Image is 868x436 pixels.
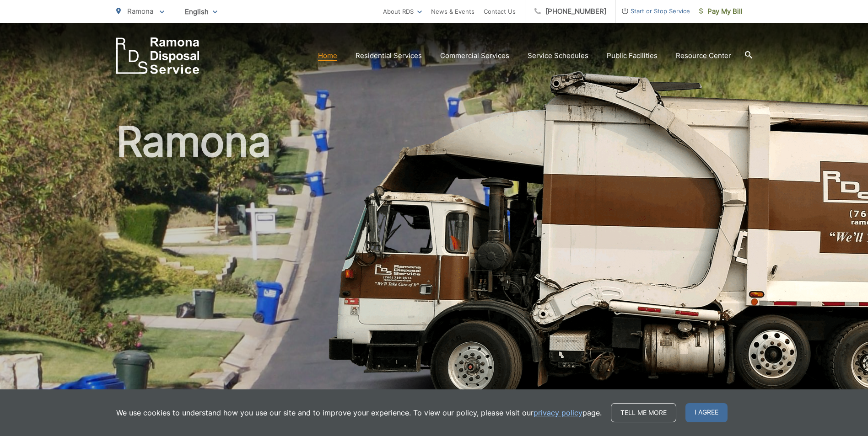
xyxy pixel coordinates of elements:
h1: Ramona [116,119,752,408]
a: News & Events [431,6,474,17]
a: Service Schedules [528,50,588,61]
a: About RDS [383,6,422,17]
p: We use cookies to understand how you use our site and to improve your experience. To view our pol... [116,407,602,418]
span: English [178,4,224,20]
a: Residential Services [356,50,422,61]
a: Home [318,50,337,61]
a: Tell me more [611,403,676,422]
a: EDCD logo. Return to the homepage. [116,37,199,74]
a: Contact Us [484,6,516,17]
a: Commercial Services [440,50,509,61]
span: I agree [685,403,728,422]
span: Pay My Bill [699,6,743,17]
a: Public Facilities [607,50,658,61]
a: Resource Center [676,50,731,61]
span: Ramona [127,7,153,16]
a: privacy policy [534,407,582,418]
